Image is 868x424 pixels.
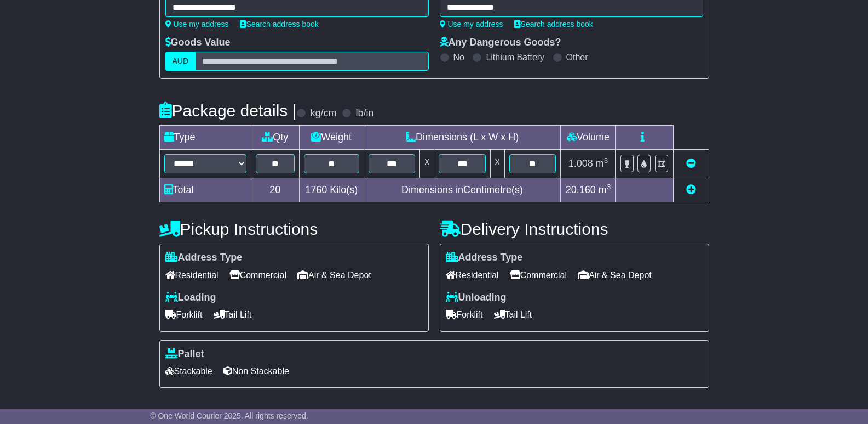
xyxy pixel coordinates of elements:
a: Add new item [686,184,696,195]
span: 1.008 [568,158,593,169]
span: Residential [165,267,219,284]
h4: Pickup Instructions [159,220,429,238]
span: m [596,158,608,169]
span: 1760 [305,184,327,195]
td: Weight [299,126,364,150]
label: Any Dangerous Goods? [440,37,561,49]
td: Dimensions in Centimetre(s) [364,178,561,202]
h4: Package details | [159,101,297,120]
span: Residential [446,267,499,284]
label: No [453,52,464,63]
td: Kilo(s) [299,178,364,202]
a: Remove this item [686,158,696,169]
sup: 3 [604,156,608,165]
span: Stackable [165,363,212,380]
sup: 3 [607,183,611,191]
span: Tail Lift [494,306,532,323]
td: Type [159,126,251,150]
h4: Delivery Instructions [440,220,709,238]
span: Commercial [229,267,286,284]
td: Qty [251,126,299,150]
td: 20 [251,178,299,202]
label: Lithium Battery [486,52,544,63]
label: Address Type [446,252,523,264]
td: Volume [561,126,616,150]
span: Commercial [510,267,567,284]
td: x [420,150,434,178]
span: Non Stackable [223,363,289,380]
label: lb/in [355,108,373,120]
a: Use my address [165,20,229,29]
a: Use my address [440,20,503,29]
a: Search address book [514,20,593,29]
td: x [490,150,504,178]
label: Pallet [165,348,204,360]
label: Loading [165,292,216,304]
span: Air & Sea Depot [297,267,371,284]
label: AUD [165,52,196,71]
label: kg/cm [310,108,336,120]
td: Dimensions (L x W x H) [364,126,561,150]
a: Search address book [240,20,319,29]
span: Tail Lift [214,306,252,323]
span: © One World Courier 2025. All rights reserved. [150,411,308,420]
td: Total [159,178,251,202]
label: Other [566,52,588,63]
span: Air & Sea Depot [578,267,652,284]
span: 20.160 [566,184,596,195]
label: Address Type [165,252,243,264]
label: Goods Value [165,37,231,49]
label: Unloading [446,292,507,304]
span: Forklift [165,306,203,323]
span: m [599,184,611,195]
span: Forklift [446,306,483,323]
